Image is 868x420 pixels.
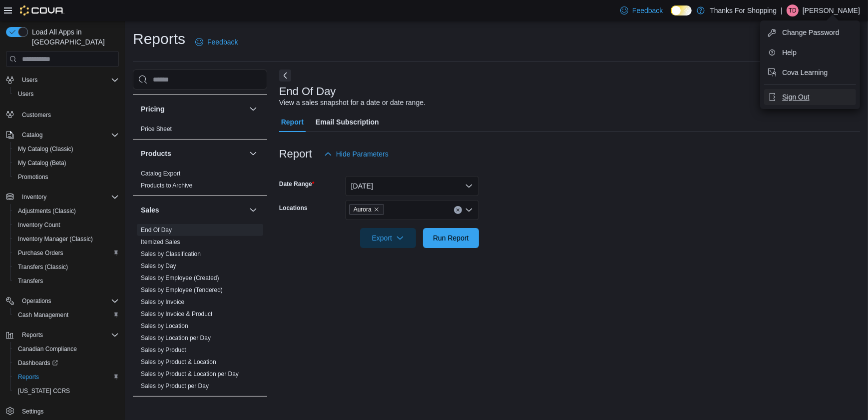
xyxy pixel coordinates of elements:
[632,5,663,15] span: Feedback
[141,148,245,158] button: Products
[14,143,119,155] span: My Catalog (Classic)
[433,233,469,243] span: Run Report
[18,207,76,215] span: Adjustments (Classic)
[141,169,180,177] span: Catalog Export
[14,157,119,169] span: My Catalog (Beta)
[18,74,41,86] button: Users
[14,385,74,397] a: [US_STATE] CCRS
[764,89,856,105] button: Sign Out
[141,334,211,342] span: Sales by Location per Day
[18,329,47,341] button: Reports
[141,205,245,215] button: Sales
[14,88,37,100] a: Users
[782,92,809,102] span: Sign Out
[14,261,72,273] a: Transfers (Classic)
[14,371,119,383] span: Reports
[14,171,119,183] span: Promotions
[18,329,119,341] span: Reports
[782,27,839,37] span: Change Password
[10,87,123,101] button: Users
[336,149,389,159] span: Hide Parameters
[247,103,259,115] button: Pricing
[141,358,216,365] a: Sales by Product & Location
[141,370,239,378] span: Sales by Product & Location per Day
[22,331,43,339] span: Reports
[141,334,211,341] a: Sales by Location per Day
[279,180,315,188] label: Date Range
[18,263,68,271] span: Transfers (Classic)
[18,159,66,167] span: My Catalog (Beta)
[279,85,336,97] h3: End Of Day
[18,191,50,203] button: Inventory
[345,176,479,196] button: [DATE]
[14,357,119,369] span: Dashboards
[141,125,172,133] span: Price Sheet
[141,298,184,305] a: Sales by Invoice
[133,224,267,396] div: Sales
[18,221,60,229] span: Inventory Count
[616,0,667,20] a: Feedback
[141,274,219,281] a: Sales by Employee (Created)
[141,148,171,158] h3: Products
[14,261,119,273] span: Transfers (Classic)
[18,235,93,243] span: Inventory Manager (Classic)
[764,64,856,80] button: Cova Learning
[141,286,223,294] span: Sales by Employee (Tendered)
[133,123,267,139] div: Pricing
[10,170,123,184] button: Promotions
[141,226,172,234] span: End Of Day
[141,182,192,189] a: Products to Archive
[281,112,304,132] span: Report
[14,275,47,287] a: Transfers
[18,129,46,141] button: Catalog
[141,370,239,377] a: Sales by Product & Location per Day
[10,356,123,370] a: Dashboards
[141,262,176,269] a: Sales by Day
[22,131,42,139] span: Catalog
[141,346,186,354] span: Sales by Product
[14,143,77,155] a: My Catalog (Classic)
[18,405,47,417] a: Settings
[10,246,123,260] button: Purchase Orders
[141,322,188,329] a: Sales by Location
[10,308,123,322] button: Cash Management
[141,310,212,317] a: Sales by Invoice & Product
[191,32,242,52] a: Feedback
[18,129,119,141] span: Catalog
[18,311,68,319] span: Cash Management
[18,173,48,181] span: Promotions
[803,4,860,16] p: [PERSON_NAME]
[18,295,119,307] span: Operations
[10,156,123,170] button: My Catalog (Beta)
[14,247,119,259] span: Purchase Orders
[671,5,692,16] input: Dark Mode
[782,47,797,57] span: Help
[141,310,212,318] span: Sales by Invoice & Product
[22,193,46,201] span: Inventory
[141,250,201,257] a: Sales by Classification
[18,74,119,86] span: Users
[787,4,799,16] div: Tyler Dirks
[14,233,97,245] a: Inventory Manager (Classic)
[423,228,479,248] button: Run Report
[20,5,64,15] img: Cova
[454,206,462,214] button: Clear input
[2,328,123,342] button: Reports
[18,249,63,257] span: Purchase Orders
[22,76,37,84] span: Users
[14,343,81,355] a: Canadian Compliance
[14,309,119,321] span: Cash Management
[14,385,119,397] span: Washington CCRS
[14,205,119,217] span: Adjustments (Classic)
[14,205,80,217] a: Adjustments (Classic)
[279,69,291,81] button: Next
[14,309,72,321] a: Cash Management
[14,275,119,287] span: Transfers
[18,277,43,285] span: Transfers
[320,144,393,164] button: Hide Parameters
[133,167,267,195] div: Products
[141,382,209,389] a: Sales by Product per Day
[141,262,176,270] span: Sales by Day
